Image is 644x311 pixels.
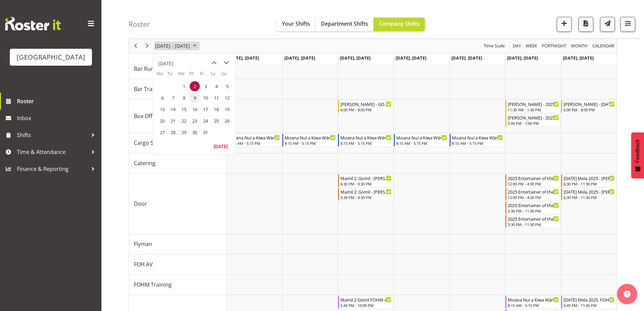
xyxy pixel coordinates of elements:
[624,291,630,297] img: help-xxl-2.png
[282,134,337,147] div: Cargo Shed Venue Rep"s event - Moana Nui a Kiwa Wānanga Cargo Shed - Robin Hendriks Begin From Tu...
[222,116,232,126] span: Sunday, October 26, 2025
[17,130,88,140] span: Shifts
[592,42,615,50] span: calendar
[157,70,167,81] th: Mo
[451,55,482,61] span: [DATE], [DATE]
[282,20,310,27] span: Your Shifts
[508,120,559,126] div: 5:00 PM - 7:00 PM
[208,57,220,69] button: previous month
[129,275,226,295] td: FOHM Training resource
[340,181,391,186] div: 6:30 PM - 9:30 PM
[285,140,336,146] div: 8:15 AM - 5:15 PM
[134,281,172,289] span: FOHM Training
[564,175,615,181] div: [DATE] Mela 2025 - [PERSON_NAME]
[505,188,560,201] div: Door"s event - 2025 Entertainer of the Year - MATINEE - Dominique Vogler Begin From Saturday, Oct...
[229,140,280,146] div: 8:15 AM - 5:15 PM
[179,81,189,91] span: Wednesday, October 1, 2025
[200,116,211,126] span: Friday, October 24, 2025
[222,93,232,103] span: Sunday, October 12, 2025
[508,222,559,227] div: 5:30 PM - 11:30 PM
[340,296,391,303] div: Mamil 2 Gomil FOHM shift - [PERSON_NAME]
[179,104,189,114] span: Wednesday, October 15, 2025
[129,153,226,174] td: Catering resource
[505,114,560,127] div: Box Office"s event - Michelle - 2025 Entertainer of the Year - Box Office - EVENING - Michelle Br...
[557,17,572,32] button: Add a new shift
[340,195,391,200] div: 6:30 PM - 9:30 PM
[561,174,616,187] div: Door"s event - Diwali Mela 2025 - Max Allan Begin From Sunday, October 5, 2025 at 6:30:00 PM GMT+...
[512,42,522,50] span: Day
[168,127,178,137] span: Tuesday, October 28, 2025
[561,100,616,113] div: Box Office"s event - Bobby-Lea - Diwali Mela 2025 BOX OFFICE - Bobby-Lea Awhina Cassidy Begin Fro...
[508,101,559,107] div: [PERSON_NAME] - 2025 Entertainer of the Year - Box Office - MATINEE - [PERSON_NAME]
[168,116,178,126] span: Tuesday, October 21, 2025
[211,116,221,126] span: Saturday, October 25, 2025
[220,57,232,69] button: next month
[157,93,167,103] span: Monday, October 6, 2025
[396,134,447,141] div: Moana Nui a Kiwa Wānanga Cargo Shed - [PERSON_NAME]
[591,42,616,50] button: Month
[277,18,315,31] button: Your Shifts
[505,174,560,187] div: Door"s event - 2025 Entertainer of the Year - MATINEE - Tommy Shorter Begin From Saturday, Octobe...
[129,79,226,99] td: Bar Training resource
[508,208,559,214] div: 5:30 PM - 11:30 PM
[200,93,211,103] span: Friday, October 10, 2025
[228,55,259,61] span: [DATE], [DATE]
[578,17,593,32] button: Download a PDF of the roster according to the set date range.
[507,55,538,61] span: [DATE], [DATE]
[340,107,391,112] div: 6:00 PM - 8:00 PM
[338,174,393,187] div: Door"s event - Mamil 2: Gomil - Fiona Macnab Begin From Wednesday, October 1, 2025 at 6:30:00 PM ...
[564,188,615,195] div: [DATE] Mela 2025 - [PERSON_NAME]
[512,42,522,50] button: Timeline Day
[340,140,391,146] div: 8:15 AM - 5:15 PM
[541,42,567,50] span: Fortnight
[141,39,153,53] div: next period
[631,132,644,178] button: Feedback - Show survey
[157,127,167,137] span: Monday, October 27, 2025
[158,57,173,70] div: title
[168,93,178,103] span: Tuesday, October 7, 2025
[338,188,393,201] div: Door"s event - Mamil 2: Gomil - Skye Colonna Begin From Wednesday, October 1, 2025 at 6:30:00 PM ...
[340,188,391,195] div: Mamil 2: Gomil - [PERSON_NAME]
[190,127,200,137] span: Thursday, October 30, 2025
[154,42,199,50] button: September 2025
[143,42,152,50] button: Next
[508,195,559,200] div: 12:00 PM - 4:30 PM
[189,81,200,92] td: Thursday, October 2, 2025
[340,101,391,107] div: [PERSON_NAME] - GOMIL - Grumpy Old Men in Lyrca - Box Office - [PERSON_NAME] Awhina [PERSON_NAME]
[17,113,98,123] span: Inbox
[190,116,200,126] span: Thursday, October 23, 2025
[340,134,391,141] div: Moana Nui a Kiwa Wānanga Cargo Shed - [PERSON_NAME]
[178,70,189,81] th: We
[190,81,200,91] span: Thursday, October 2, 2025
[321,20,368,27] span: Department Shifts
[452,140,503,146] div: 8:15 AM - 5:15 PM
[508,181,559,186] div: 12:00 PM - 4:30 PM
[508,107,559,112] div: 11:30 AM - 1:30 PM
[17,147,88,157] span: Time & Attendance
[508,303,559,308] div: 8:15 AM - 5:15 PM
[340,175,391,181] div: Mamil 2: Gomil - [PERSON_NAME]
[130,39,141,53] div: previous period
[505,201,560,214] div: Door"s event - 2025 Entertainer of the Year - EVENING - Jacinta Derriman Begin From Saturday, Oct...
[154,42,191,50] span: [DATE] - [DATE]
[221,70,232,81] th: Su
[211,93,221,103] span: Saturday, October 11, 2025
[129,99,226,133] td: Box Office resource
[396,55,426,61] span: [DATE], [DATE]
[394,134,449,147] div: Cargo Shed Venue Rep"s event - Moana Nui a Kiwa Wānanga Cargo Shed - Robin Hendriks Begin From Th...
[570,42,589,50] button: Timeline Month
[222,104,232,114] span: Sunday, October 19, 2025
[525,42,538,50] span: Week
[189,70,200,81] th: Th
[450,134,505,147] div: Cargo Shed Venue Rep"s event - Moana Nui a Kiwa Wānanga Cargo Shed - Robin Hendriks Begin From Fr...
[200,81,211,91] span: Friday, October 3, 2025
[285,134,336,141] div: Moana Nui a Kiwa Wānanga Cargo Shed - [PERSON_NAME]
[564,101,615,107] div: [PERSON_NAME] - [DATE] Mela 2025 BOX OFFICE - [PERSON_NAME] Awhina [PERSON_NAME]
[564,195,615,200] div: 6:30 PM - 11:30 PM
[396,140,447,146] div: 8:15 AM - 5:15 PM
[338,296,393,309] div: Front of House Manager"s event - Mamil 2 Gomil FOHM shift - Aaron Smart Begin From Wednesday, Oct...
[561,296,616,309] div: Front of House Manager"s event - Diwali Mela 2025. FOHM Shift - Aaron Smart Begin From Sunday, Oc...
[505,100,560,113] div: Box Office"s event - Valerie - 2025 Entertainer of the Year - Box Office - MATINEE - Valerie Dona...
[284,55,315,61] span: [DATE], [DATE]
[128,20,150,28] h4: Roster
